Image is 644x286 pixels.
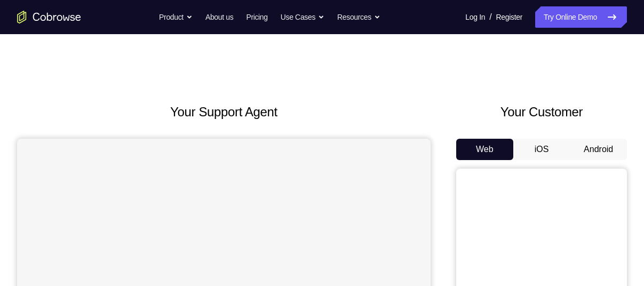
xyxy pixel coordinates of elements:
[570,139,627,160] button: Android
[456,139,513,160] button: Web
[489,11,491,23] span: /
[205,6,233,28] a: About us
[535,6,627,28] a: Try Online Demo
[17,11,81,23] a: Go to the home page
[246,6,267,28] a: Pricing
[281,6,324,28] button: Use Cases
[17,102,431,122] h2: Your Support Agent
[159,6,193,28] button: Product
[513,139,570,160] button: iOS
[456,102,627,122] h2: Your Customer
[496,6,522,28] a: Register
[465,6,485,28] a: Log In
[337,6,380,28] button: Resources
